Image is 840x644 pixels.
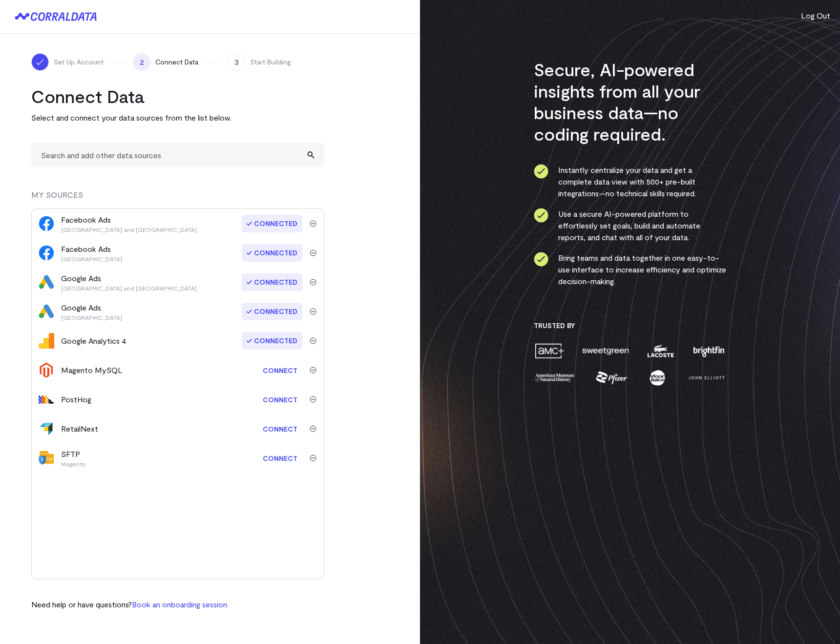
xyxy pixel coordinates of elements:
img: ico-check-white-5ff98cb1.svg [35,57,45,67]
img: sftp-bbd9679b.svg [39,450,54,466]
span: Connected [242,332,302,350]
img: trash-40e54a27.svg [310,396,316,403]
div: PostHog [61,394,91,405]
h3: Secure, AI-powered insights from all your business data—no coding required. [534,59,727,145]
a: Connect [258,420,302,438]
a: Connect [258,361,302,379]
span: Set Up Account [54,57,104,67]
a: Connect [258,391,302,409]
img: google_ads-c8121f33.png [39,274,54,290]
div: Facebook Ads [61,243,122,263]
img: posthog-464a3171.svg [39,392,54,407]
a: Connect [258,449,302,467]
li: Bring teams and data together in one easy-to-use interface to increase efficiency and optimize de... [534,252,727,287]
p: [GEOGRAPHIC_DATA] and [GEOGRAPHIC_DATA] [61,284,197,292]
img: amc-0b11a8f1.png [534,342,565,359]
li: Use a secure AI-powered platform to effortlessly set goals, build and automate reports, and chat ... [534,208,727,243]
h2: Connect Data [31,85,324,107]
img: google_ads-c8121f33.png [39,304,54,319]
div: Google Analytics 4 [61,335,126,347]
img: trash-40e54a27.svg [310,308,316,315]
div: Google Ads [61,272,197,292]
span: Connected [242,215,302,232]
img: john-elliott-25751c40.png [687,369,726,386]
input: Search and add other data sources [31,143,324,167]
img: ico-check-circle-4b19435c.svg [534,164,548,179]
p: [GEOGRAPHIC_DATA] [61,255,122,263]
img: google_analytics_4-4ee20295.svg [39,333,54,349]
li: Instantly centralize your data and get a complete data view with 500+ pre-built integrations—no t... [534,164,727,199]
span: Start Building [250,57,291,67]
img: magento_mysql-94ba50c5.png [39,362,54,378]
span: Connect Data [155,57,198,67]
div: MY SOURCES [31,189,324,208]
div: SFTP [61,448,86,468]
img: trash-40e54a27.svg [310,367,316,374]
img: trash-40e54a27.svg [310,279,316,286]
span: 3 [228,53,245,71]
img: lacoste-7a6b0538.png [646,342,675,359]
p: [GEOGRAPHIC_DATA] [61,313,122,321]
div: Magento MySQL [61,364,123,376]
p: Select and connect your data sources from the list below. [31,112,324,124]
span: Connected [242,273,302,291]
span: 2 [133,53,150,71]
p: [GEOGRAPHIC_DATA] and [GEOGRAPHIC_DATA] [61,226,197,233]
img: trash-40e54a27.svg [310,455,316,461]
span: Connected [242,244,302,262]
img: facebook_ads-56946ca1.svg [39,216,54,231]
img: sweetgreen-1d1fb32c.png [581,342,630,359]
img: facebook_ads-56946ca1.svg [39,245,54,261]
img: trash-40e54a27.svg [310,425,316,432]
img: trash-40e54a27.svg [310,249,316,256]
img: brightfin-a251e171.png [691,342,726,359]
p: Magento [61,460,86,468]
img: amnh-5afada46.png [534,369,576,386]
div: Google Ads [61,302,122,321]
img: ico-check-circle-4b19435c.svg [534,208,548,223]
div: RetailNext [61,423,98,435]
img: ico-check-circle-4b19435c.svg [534,252,548,267]
p: Need help or have questions? [31,599,229,610]
span: Connected [242,303,302,320]
img: pfizer-e137f5fc.png [595,369,629,386]
a: Book an onboarding session. [132,600,229,609]
img: moon-juice-c312e729.png [648,369,667,386]
button: Log Out [801,10,830,21]
h3: Trusted By [534,321,727,330]
img: trash-40e54a27.svg [310,220,316,227]
div: Facebook Ads [61,214,197,233]
img: trash-40e54a27.svg [310,337,316,344]
img: retailnext-a9c6492f.svg [39,421,54,436]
